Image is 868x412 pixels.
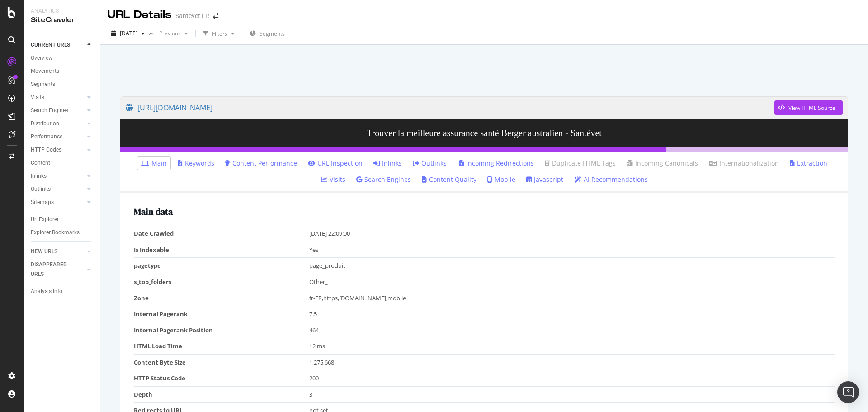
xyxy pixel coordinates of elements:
[309,322,835,338] td: 464
[134,290,309,306] td: Zone
[259,30,285,38] span: Segments
[199,26,238,41] button: Filters
[321,175,345,184] a: Visits
[31,287,62,296] div: Analysis Info
[31,228,94,237] a: Explorer Bookmarks
[31,287,94,296] a: Analysis Info
[31,66,59,76] div: Movements
[31,145,85,155] a: HTTP Codes
[246,26,288,41] button: Segments
[31,93,85,102] a: Visits
[225,159,297,168] a: Content Performance
[31,215,59,224] div: Url Explorer
[213,13,218,19] div: arrow-right-arrow-left
[31,93,44,102] div: Visits
[31,7,93,15] div: Analytics
[790,159,827,168] a: Extraction
[31,171,47,181] div: Inlinks
[134,274,309,290] td: s_top_folders
[31,247,57,256] div: NEW URLS
[837,381,859,403] div: Open Intercom Messenger
[134,322,309,338] td: Internal Pagerank Position
[31,228,80,237] div: Explorer Bookmarks
[134,306,309,322] td: Internal Pagerank
[156,29,181,37] span: Previous
[31,132,62,142] div: Performance
[120,29,137,37] span: 2025 Aug. 24th
[574,175,648,184] a: AI Recommendations
[31,80,55,89] div: Segments
[31,171,85,181] a: Inlinks
[31,119,85,128] a: Distribution
[31,185,51,194] div: Outlinks
[156,26,192,41] button: Previous
[526,175,563,184] a: Javascript
[309,258,835,274] td: page_produit
[31,158,50,168] div: Content
[134,242,309,258] td: Is Indexable
[422,175,476,184] a: Content Quality
[309,338,835,355] td: 12 ms
[709,159,779,168] a: Internationalization
[31,53,94,63] a: Overview
[309,242,835,258] td: Yes
[134,386,309,403] td: Depth
[309,226,835,242] td: [DATE] 22:09:00
[134,207,835,217] h2: Main data
[134,338,309,355] td: HTML Load Time
[31,106,85,115] a: Search Engines
[309,370,835,387] td: 200
[788,104,835,112] div: View HTML Source
[458,159,534,168] a: Incoming Redirections
[774,100,843,115] button: View HTML Source
[148,29,156,37] span: vs
[487,175,515,184] a: Mobile
[134,258,309,274] td: pagetype
[356,175,411,184] a: Search Engines
[212,30,227,38] div: Filters
[134,370,309,387] td: HTTP Status Code
[308,159,363,168] a: URL Inspection
[31,119,59,128] div: Distribution
[31,132,85,142] a: Performance
[31,106,68,115] div: Search Engines
[31,215,94,224] a: Url Explorer
[134,226,309,242] td: Date Crawled
[31,15,93,25] div: SiteCrawler
[31,247,85,256] a: NEW URLS
[134,354,309,370] td: Content Byte Size
[31,198,85,207] a: Sitemaps
[126,96,774,119] a: [URL][DOMAIN_NAME]
[31,158,94,168] a: Content
[31,145,61,155] div: HTTP Codes
[141,159,167,168] a: Main
[31,40,70,50] div: CURRENT URLS
[178,159,214,168] a: Keywords
[108,26,148,41] button: [DATE]
[31,80,94,89] a: Segments
[31,260,85,279] a: DISAPPEARED URLS
[31,66,94,76] a: Movements
[175,11,209,20] div: Santevet FR
[108,7,172,23] div: URL Details
[31,185,85,194] a: Outlinks
[31,260,76,279] div: DISAPPEARED URLS
[31,40,85,50] a: CURRENT URLS
[309,354,835,370] td: 1,275,668
[309,306,835,322] td: 7.5
[31,53,52,63] div: Overview
[309,290,835,306] td: fr-FR,https,[DOMAIN_NAME],mobile
[627,159,698,168] a: Incoming Canonicals
[120,119,848,147] h3: Trouver la meilleure assurance santé Berger australien - Santévet
[545,159,616,168] a: Duplicate HTML Tags
[413,159,447,168] a: Outlinks
[309,386,835,403] td: 3
[31,198,54,207] div: Sitemaps
[309,274,835,290] td: Other_
[373,159,402,168] a: Inlinks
